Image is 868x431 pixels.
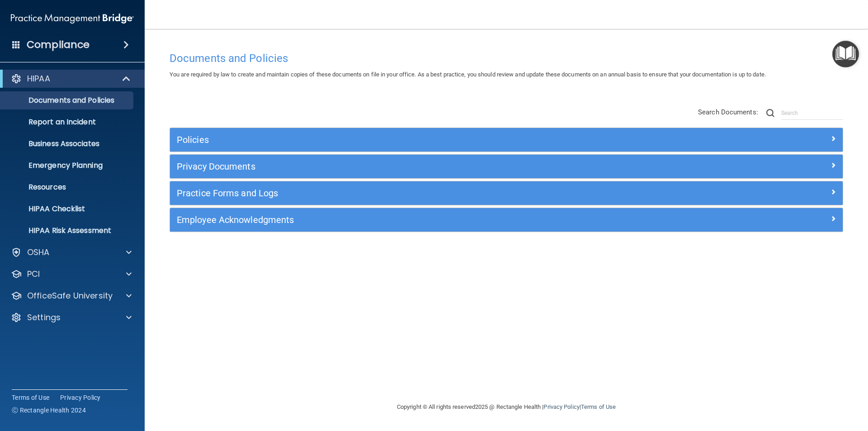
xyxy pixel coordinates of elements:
[27,290,113,301] p: OfficeSafe University
[11,9,134,28] img: PMB logo
[12,406,86,415] span: Ⓒ Rectangle Health 2024
[781,106,843,120] input: Search
[766,109,774,117] img: ic-search.3b580494.png
[177,135,668,145] h5: Policies
[27,312,61,323] p: Settings
[27,73,50,84] p: HIPAA
[11,290,132,301] a: OfficeSafe University
[60,393,101,402] a: Privacy Policy
[6,226,129,235] p: HIPAA Risk Assessment
[6,183,129,192] p: Resources
[11,269,132,279] a: PCI
[698,108,758,116] span: Search Documents:
[6,139,129,148] p: Business Associates
[27,38,90,51] h4: Compliance
[177,188,668,198] h5: Practice Forms and Logs
[6,204,129,213] p: HIPAA Checklist
[11,247,132,258] a: OSHA
[581,403,616,410] a: Terms of Use
[6,96,129,105] p: Documents and Policies
[543,403,579,410] a: Privacy Policy
[177,161,668,171] h5: Privacy Documents
[177,133,836,147] a: Policies
[6,118,129,127] p: Report an Incident
[11,73,131,84] a: HIPAA
[170,52,843,64] h4: Documents and Policies
[6,161,129,170] p: Emergency Planning
[27,247,50,258] p: OSHA
[177,213,836,227] a: Employee Acknowledgments
[832,41,859,67] button: Open Resource Center
[11,312,132,323] a: Settings
[177,186,836,200] a: Practice Forms and Logs
[341,393,671,422] div: Copyright © All rights reserved 2025 @ Rectangle Health | |
[27,269,40,279] p: PCI
[177,159,836,174] a: Privacy Documents
[12,393,49,402] a: Terms of Use
[170,71,766,78] span: You are required by law to create and maintain copies of these documents on file in your office. ...
[177,215,668,225] h5: Employee Acknowledgments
